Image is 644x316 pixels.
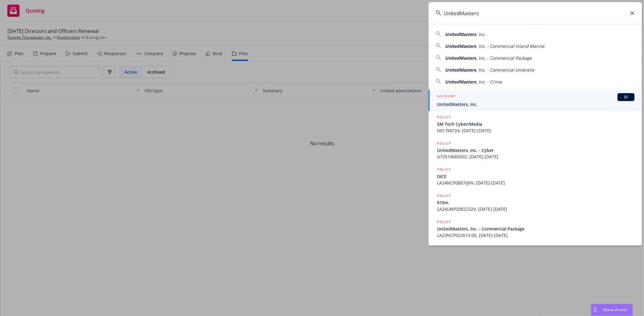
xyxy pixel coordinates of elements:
h5: ACCOUNT [437,93,456,100]
h5: POLICY [437,193,451,199]
span: $10m [437,199,635,206]
a: POLICYUnitedMasters, Inc. - Commercial PackageLA23NCP022613-00, [DATE]-[DATE] [429,216,642,242]
a: POLICY5M Tech Cyber/MediaD01768724, [DATE]-[DATE] [429,111,642,137]
span: UnitedMasters [445,79,476,85]
span: , Inc. [476,31,486,37]
span: LA24UMPZ0ECCGIV, [DATE]-[DATE] [437,206,635,212]
a: ACCOUNTBIUnitedMasters, Inc. [429,90,642,111]
span: DICE [437,173,635,180]
span: G72510665002, [DATE]-[DATE] [437,153,635,160]
div: Drag to move [591,304,599,316]
span: UnitedMasters [445,43,476,49]
span: UnitedMasters, Inc. [437,101,635,107]
span: BI [620,94,632,100]
span: , Inc. - Commercial Package [476,55,532,61]
span: UnitedMasters [445,31,476,37]
span: , Inc. - Commercial Inland Marine [476,43,544,49]
span: , Inc. - Crime [476,79,502,85]
a: POLICY$10mLA24UMPZ0ECCGIV, [DATE]-[DATE] [429,189,642,216]
span: D01768724, [DATE]-[DATE] [437,127,635,134]
h5: POLICY [437,114,451,120]
span: LA24NCP0B07IJNV, [DATE]-[DATE] [437,180,635,186]
span: 5M Tech Cyber/Media [437,121,635,127]
span: Nova Assist [604,307,628,312]
h5: POLICY [437,219,451,225]
input: Search... [429,2,642,24]
h5: POLICY [437,140,451,146]
span: UnitedMasters, Inc. - Cyber [437,147,635,153]
span: , Inc. - Commercial Umbrella [476,67,534,73]
span: UnitedMasters [445,55,476,61]
a: POLICYUnitedMasters, Inc. - CyberG72510665002, [DATE]-[DATE] [429,137,642,163]
span: UnitedMasters [445,67,476,73]
span: UnitedMasters, Inc. - Commercial Package [437,226,635,232]
a: POLICYDICELA24NCP0B07IJNV, [DATE]-[DATE] [429,163,642,189]
span: LA23NCP022613-00, [DATE]-[DATE] [437,232,635,238]
h5: POLICY [437,167,451,173]
button: Nova Assist [591,304,633,316]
